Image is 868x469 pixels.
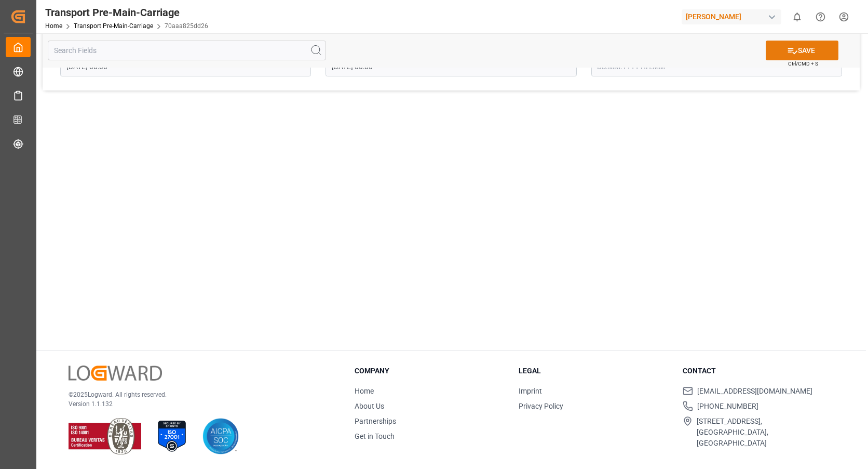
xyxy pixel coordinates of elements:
button: Help Center [809,5,832,29]
a: Get in Touch [355,432,395,440]
button: [PERSON_NAME] [682,7,785,27]
a: Partnerships [355,417,396,425]
input: Search Fields [48,41,326,60]
p: © 2025 Logward. All rights reserved. [69,390,329,399]
h3: Contact [683,366,834,376]
img: ISO 9001 & ISO 14001 Certification [69,418,141,454]
img: ISO 27001 Certification [154,418,190,454]
h3: Legal [519,366,670,376]
button: SAVE [766,41,838,60]
a: Home [355,387,374,395]
a: About Us [355,402,384,410]
a: Transport Pre-Main-Carriage [74,22,153,30]
img: Logward Logo [69,366,162,381]
a: Imprint [519,387,542,395]
button: show 0 new notifications [785,5,809,29]
img: AICPA SOC [202,418,239,454]
h3: Company [355,366,506,376]
span: [EMAIL_ADDRESS][DOMAIN_NAME] [697,386,812,397]
span: [STREET_ADDRESS], [GEOGRAPHIC_DATA], [GEOGRAPHIC_DATA] [697,416,834,449]
div: Transport Pre-Main-Carriage [45,5,208,20]
a: Privacy Policy [519,402,563,410]
span: Ctrl/CMD + S [788,60,818,68]
p: Version 1.1.132 [69,399,329,409]
a: Home [45,22,62,30]
div: [PERSON_NAME] [682,9,781,24]
span: [PHONE_NUMBER] [697,401,758,412]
